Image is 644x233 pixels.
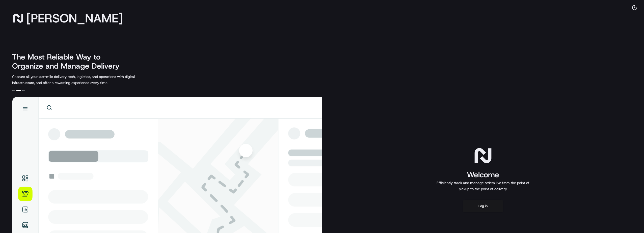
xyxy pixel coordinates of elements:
[435,180,531,192] p: Efficiently track and manage orders live from the point of pickup to the point of delivery.
[12,74,157,86] p: Capture all your last-mile delivery tech, logistics, and operations with digital infrastructure, ...
[26,13,123,23] span: [PERSON_NAME]
[435,170,531,180] h1: Welcome
[12,52,125,71] h2: The Most Reliable Way to Organize and Manage Delivery
[463,200,503,212] button: Log in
